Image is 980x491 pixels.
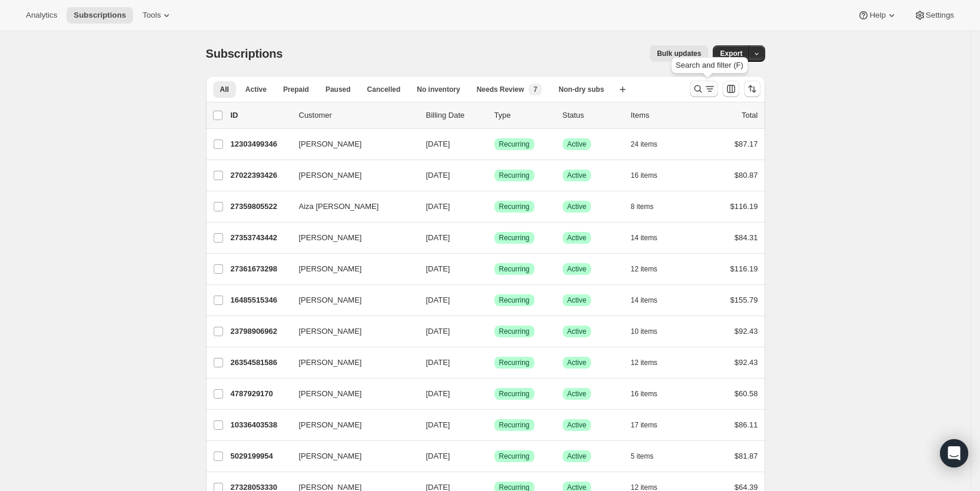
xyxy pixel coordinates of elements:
[567,420,587,430] span: Active
[299,263,362,275] span: [PERSON_NAME]
[735,420,758,429] span: $86.11
[631,354,670,371] button: 12 items
[563,110,622,121] p: Status
[631,296,657,305] span: 14 items
[299,232,362,244] span: [PERSON_NAME]
[231,388,290,400] p: 4787929170
[299,170,362,181] span: [PERSON_NAME]
[559,85,604,94] span: Non-dry subs
[426,233,450,242] span: [DATE]
[735,140,758,148] span: $87.17
[499,389,530,399] span: Recurring
[426,420,450,429] span: [DATE]
[142,11,161,20] span: Tools
[720,49,742,58] span: Export
[231,230,758,246] div: 27353743442[PERSON_NAME][DATE]SuccessRecurringSuccessActive14 items$84.31
[299,357,362,369] span: [PERSON_NAME]
[631,230,670,246] button: 14 items
[231,323,758,340] div: 23798906962[PERSON_NAME][DATE]SuccessRecurringSuccessActive10 items$92.43
[631,292,670,308] button: 14 items
[74,11,126,20] span: Subscriptions
[499,452,530,461] span: Recurring
[631,327,657,336] span: 10 items
[231,448,758,465] div: 5029199954[PERSON_NAME][DATE]SuccessRecurringSuccessActive5 items$81.87
[283,85,309,94] span: Prepaid
[231,138,290,150] p: 12303499346
[631,261,670,277] button: 12 items
[631,136,670,152] button: 24 items
[135,7,180,24] button: Tools
[567,140,587,149] span: Active
[231,357,290,369] p: 26354581586
[231,450,290,462] p: 5029199954
[292,197,410,216] button: Aiza [PERSON_NAME]
[631,233,657,243] span: 14 items
[299,388,362,400] span: [PERSON_NAME]
[477,85,524,94] span: Needs Review
[657,49,701,58] span: Bulk updates
[631,140,657,149] span: 24 items
[292,166,410,185] button: [PERSON_NAME]
[567,358,587,367] span: Active
[231,326,290,337] p: 23798906962
[533,85,537,94] span: 7
[231,354,758,371] div: 26354581586[PERSON_NAME][DATE]SuccessRecurringSuccessActive12 items$92.43
[426,358,450,367] span: [DATE]
[206,47,283,60] span: Subscriptions
[940,439,968,467] div: Open Intercom Messenger
[567,233,587,243] span: Active
[299,450,362,462] span: [PERSON_NAME]
[299,326,362,337] span: [PERSON_NAME]
[650,45,708,62] button: Bulk updates
[231,419,290,431] p: 10336403538
[926,11,954,20] span: Settings
[499,420,530,430] span: Recurring
[869,11,885,20] span: Help
[567,327,587,336] span: Active
[426,140,450,148] span: [DATE]
[499,140,530,149] span: Recurring
[299,138,362,150] span: [PERSON_NAME]
[426,296,450,304] span: [DATE]
[735,327,758,336] span: $92.43
[690,81,718,97] button: Search and filter results
[631,386,670,402] button: 16 items
[231,110,290,121] p: ID
[325,85,351,94] span: Paused
[292,353,410,372] button: [PERSON_NAME]
[426,327,450,336] span: [DATE]
[231,167,758,184] div: 27022393426[PERSON_NAME][DATE]SuccessRecurringSuccessActive16 items$80.87
[735,233,758,242] span: $84.31
[292,416,410,434] button: [PERSON_NAME]
[231,263,290,275] p: 27361673298
[26,11,57,20] span: Analytics
[730,296,758,304] span: $155.79
[231,261,758,277] div: 27361673298[PERSON_NAME][DATE]SuccessRecurringSuccessActive12 items$116.19
[426,264,450,273] span: [DATE]
[499,233,530,243] span: Recurring
[292,447,410,466] button: [PERSON_NAME]
[631,110,690,121] div: Items
[292,228,410,247] button: [PERSON_NAME]
[426,452,450,460] span: [DATE]
[730,202,758,211] span: $116.19
[744,81,760,97] button: Sort the results
[299,201,379,213] span: Aiza [PERSON_NAME]
[631,358,657,367] span: 12 items
[231,136,758,152] div: 12303499346[PERSON_NAME][DATE]SuccessRecurringSuccessActive24 items$87.17
[292,384,410,403] button: [PERSON_NAME]
[567,202,587,211] span: Active
[735,358,758,367] span: $92.43
[631,417,670,433] button: 17 items
[231,170,290,181] p: 27022393426
[631,448,667,465] button: 5 items
[231,294,290,306] p: 16485515346
[367,85,401,94] span: Cancelled
[426,171,450,180] span: [DATE]
[231,198,758,215] div: 27359805522Aiza [PERSON_NAME][DATE]SuccessRecurringSuccessActive8 items$116.19
[742,110,758,121] p: Total
[567,171,587,180] span: Active
[499,171,530,180] span: Recurring
[299,110,417,121] p: Customer
[231,110,758,121] div: IDCustomerBilling DateTypeStatusItemsTotal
